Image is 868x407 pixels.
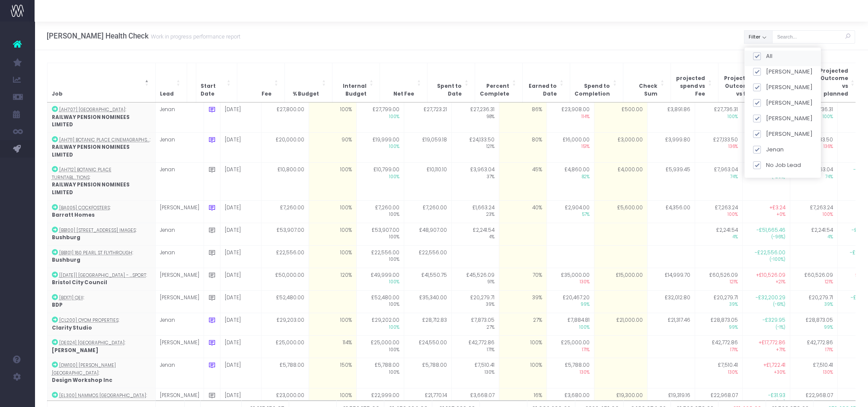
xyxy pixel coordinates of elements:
[261,358,309,388] td: £5,788.00
[155,163,204,200] td: Jenan
[753,130,812,138] label: [PERSON_NAME]
[155,103,204,132] td: Jenan
[456,174,495,180] span: 37%
[59,205,110,211] abbr: [BA005] Cockfosters
[52,256,80,263] strong: Bushburg
[404,132,451,163] td: £19,059.18
[647,290,695,313] td: £32,012.80
[768,392,785,400] span: -£31.93
[361,279,399,285] span: 100%
[361,114,399,120] span: 100%
[499,103,546,132] td: 86%
[52,377,112,384] strong: Design Workshop Inc
[47,290,155,313] td: :
[546,313,594,336] td: £7,884.81
[356,132,404,163] td: £19,999.00
[332,63,380,102] th: Internal Budget: Activate to sort: Activate to sort
[155,290,204,313] td: [PERSON_NAME]
[404,336,451,358] td: £24,550.00
[695,268,742,290] td: £60,526.09
[59,106,125,113] abbr: [AH707] Botanic Place
[404,200,451,223] td: £7,260.00
[695,358,742,388] td: £7,510.41
[59,340,124,346] abbr: [DE024] Elephant and Castle
[59,317,118,324] abbr: [CL200] Oyom Properties
[404,103,451,132] td: £27,723.21
[47,32,240,40] h3: [PERSON_NAME] Health Check
[456,347,495,353] span: 171%
[772,30,855,44] input: Search...
[47,223,155,245] td: :
[790,290,837,313] td: £20,279.71
[47,200,155,223] td: :
[763,317,785,324] span: -£329.95
[479,83,509,98] span: Percent Complete
[790,268,837,290] td: £60,526.09
[594,268,647,290] td: £15,000.00
[356,268,404,290] td: £49,999.00
[747,347,785,353] span: +71%
[59,137,150,143] abbr: [AH711] Botanic Place Cinemagraphs
[261,163,309,200] td: £10,800.00
[753,83,812,92] label: [PERSON_NAME]
[261,290,309,313] td: £52,480.00
[551,212,590,218] span: 57%
[747,324,785,331] span: (-1%)
[451,223,499,245] td: £2,241.54
[220,132,261,163] td: [DATE]
[220,200,261,223] td: [DATE]
[744,30,772,44] button: Filter
[551,301,590,308] span: 99%
[285,63,332,102] th: % Budget: Activate to sort: Activate to sort
[155,336,204,358] td: [PERSON_NAME]
[753,99,812,107] label: [PERSON_NAME]
[361,174,399,180] span: 100%
[337,83,367,98] span: Internal Budget
[699,174,738,180] span: 74%
[753,114,812,123] label: [PERSON_NAME]
[546,336,594,358] td: £25,000.00
[527,83,557,98] span: Earned to Date
[594,200,647,223] td: £5,600.00
[52,90,63,98] span: Job
[261,103,309,132] td: £27,800.00
[747,279,785,285] span: +21%
[309,336,356,358] td: 114%
[695,223,742,245] td: £2,241.54
[795,234,833,240] span: 4%
[551,144,590,150] span: 151%
[718,63,766,102] th: Projected Outcome vs fee: Activate to sort: Activate to sort
[551,324,590,331] span: 100%
[570,63,623,102] th: Spend to Completion: Activate to sort: Activate to sort
[261,313,309,336] td: £29,203.00
[404,358,451,388] td: £5,788.00
[155,313,204,336] td: Jenan
[756,272,785,279] span: +£10,526.09
[356,223,404,245] td: £53,907.00
[747,234,785,240] span: (-96%)
[456,301,495,308] span: 39%
[47,103,155,132] td: :
[52,347,98,354] strong: [PERSON_NAME]
[309,200,356,223] td: 100%
[309,223,356,245] td: 100%
[456,324,495,331] span: 27%
[451,290,499,313] td: £20,279.71
[155,63,187,102] th: Lead: Activate to sort: Activate to sort
[753,145,783,154] label: Jenan
[594,132,647,163] td: £3,000.00
[790,163,837,200] td: £7,963.04
[546,268,594,290] td: £35,000.00
[699,324,738,331] span: 99%
[723,75,753,98] span: Projected Outcome vs fee
[755,249,785,257] span: -£22,556.00
[795,369,833,376] span: 130%
[623,63,671,102] th: Check Sum: Activate to sort: Activate to sort
[451,200,499,223] td: £1,663.24
[551,114,590,120] span: 114%
[699,279,738,285] span: 121%
[551,174,590,180] span: 82%
[790,358,837,388] td: £7,510.41
[475,63,523,102] th: Percent Complete: Activate to sort: Activate to sort
[451,358,499,388] td: £7,510.41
